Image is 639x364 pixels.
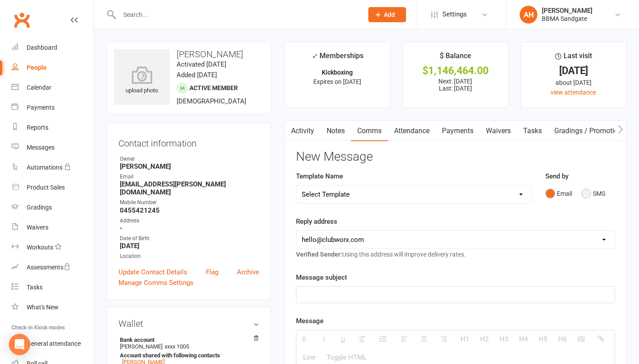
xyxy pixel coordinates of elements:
a: Gradings / Promotions [548,121,632,141]
a: Assessments [12,257,94,277]
div: Assessments [27,264,71,271]
div: AH [520,6,537,24]
a: Dashboard [12,38,94,58]
div: General attendance [27,340,81,347]
div: Tasks [27,284,43,291]
div: Location [120,252,259,261]
strong: [DATE] [120,242,259,250]
div: BBMA Sandgate [542,15,592,23]
div: Messages [27,144,55,151]
a: Messages [12,138,94,158]
span: Settings [442,4,467,24]
div: Reports [27,124,48,131]
i: ✓ [312,52,317,60]
div: Email [120,173,259,181]
span: Add [384,11,395,18]
a: Tasks [517,121,548,141]
time: Activated [DATE] [177,60,226,68]
strong: [PERSON_NAME] [120,162,259,170]
div: Product Sales [27,184,65,191]
strong: 0455421245 [120,206,259,214]
a: People [12,58,94,78]
a: Manage Comms Settings [118,277,193,288]
h3: Wallet [118,319,259,328]
div: Payments [27,104,55,111]
a: Product Sales [12,178,94,198]
label: Message subject [296,272,347,283]
strong: Verified Sender: [296,251,342,258]
div: Owner [120,155,259,163]
a: Workouts [12,237,94,257]
button: SMS [581,185,605,202]
button: Email [545,185,572,202]
strong: [EMAIL_ADDRESS][PERSON_NAME][DOMAIN_NAME] [120,180,259,196]
div: Memberships [312,50,363,67]
a: Tasks [12,277,94,297]
label: Send by [545,171,568,182]
div: Gradings [27,204,52,211]
div: Mobile Number [120,198,259,207]
a: What's New [12,297,94,317]
a: Activity [285,121,320,141]
span: xxxx 1005 [165,343,189,350]
div: Waivers [27,224,48,231]
span: [DEMOGRAPHIC_DATA] [177,97,246,105]
a: Waivers [12,218,94,237]
button: Add [368,7,406,22]
h3: [PERSON_NAME] [114,49,264,59]
label: Message [296,316,323,326]
div: Calendar [27,84,51,91]
div: upload photo [114,66,170,95]
a: Payments [12,98,94,118]
div: Open Intercom Messenger [9,334,30,355]
div: Address [120,217,259,225]
div: Date of Birth [120,234,259,243]
input: Search... [117,8,357,21]
span: Expires on [DATE] [313,78,361,85]
a: Archive [237,267,259,277]
a: Comms [351,121,388,141]
a: Clubworx [11,9,33,31]
a: Reports [12,118,94,138]
a: Attendance [388,121,436,141]
a: view attendance [551,89,596,96]
strong: Bank account [120,336,255,343]
a: Payments [436,121,480,141]
label: Reply address [296,216,337,227]
a: Notes [320,121,351,141]
span: Active member [189,84,238,91]
a: Automations [12,158,94,178]
div: Dashboard [27,44,57,51]
h3: Contact information [118,135,259,148]
div: Workouts [27,244,53,251]
p: Next: [DATE] Last: [DATE] [411,78,500,92]
time: Added [DATE] [177,71,217,79]
div: Automations [27,164,63,171]
div: Last visit [555,50,592,66]
a: Flag [206,267,218,277]
label: Template Name [296,171,343,182]
div: What's New [27,304,59,311]
a: Waivers [480,121,517,141]
a: Gradings [12,198,94,218]
div: $ Balance [440,50,471,66]
a: General attendance kiosk mode [12,334,94,354]
div: [DATE] [529,66,618,75]
strong: Account shared with following contacts [120,352,255,359]
a: Calendar [12,78,94,98]
a: Update Contact Details [118,267,187,277]
h3: New Message [296,150,615,164]
span: Using this address will improve delivery rates. [296,251,466,258]
div: People [27,64,47,71]
strong: - [120,224,259,232]
strong: Kickboxing [322,69,353,76]
div: [PERSON_NAME] [542,7,592,15]
div: about [DATE] [529,78,618,87]
div: $1,146,464.00 [411,66,500,75]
